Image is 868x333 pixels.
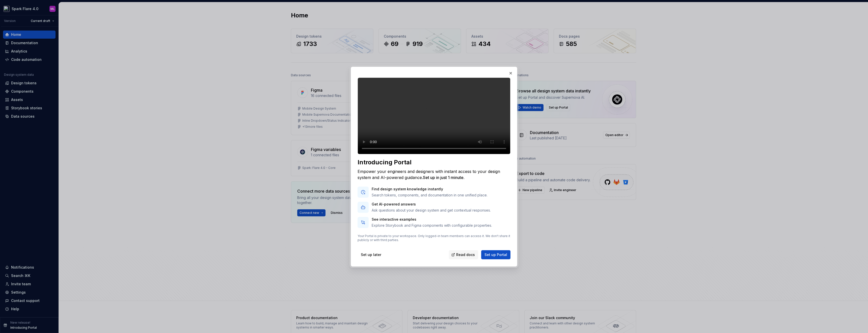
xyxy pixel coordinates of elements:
p: Search tokens, components, and documentation in one unified place. [372,193,487,198]
span: Set up later [361,252,381,257]
button: Set up Portal [481,250,510,259]
p: See interactive examples [372,217,492,222]
p: Explore Storybook and Figma components with configurable properties. [372,223,492,228]
div: Empower your engineers and designers with instant access to your design system and AI-powered gui... [358,168,510,181]
p: Find design system knowledge instantly [372,187,487,192]
span: Set up Portal [484,252,507,257]
p: Your Portal is private to your workspace. Only logged-in team members can access it. We don't sha... [358,234,510,242]
button: Set up later [358,250,385,259]
span: Set up in just 1 minute. [423,175,465,180]
p: Ask questions about your design system and get contextual responses. [372,208,491,213]
span: Read docs [456,252,475,257]
a: Read docs [449,250,478,259]
div: Introducing Portal [358,158,510,166]
p: Get AI-powered answers [372,202,491,207]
